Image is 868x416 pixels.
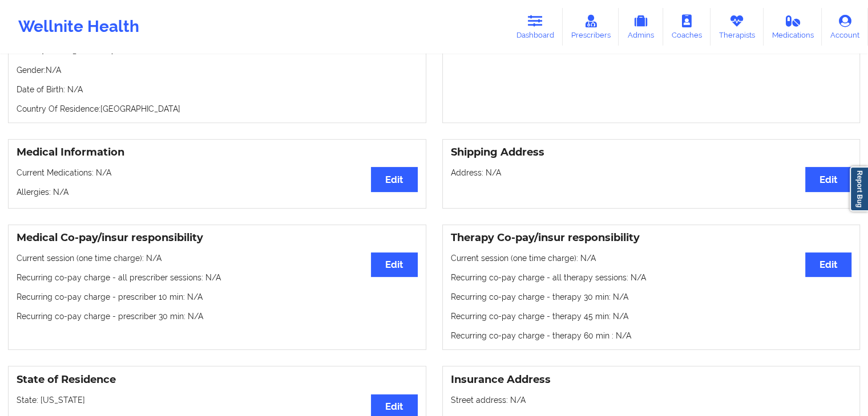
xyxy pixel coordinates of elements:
h3: Medical Co-pay/insur responsibility [17,231,418,244]
p: Current session (one time charge): N/A [451,252,852,264]
h3: Medical Information [17,146,418,159]
button: Edit [371,167,417,191]
p: Recurring co-pay charge - prescriber 30 min : N/A [17,311,418,322]
a: Admins [619,8,663,46]
a: Account [822,8,868,46]
a: Prescribers [563,8,619,46]
p: Recurring co-pay charge - therapy 60 min : N/A [451,330,852,341]
a: Therapists [710,8,764,46]
p: Street address: N/A [451,394,852,406]
h3: Therapy Co-pay/insur responsibility [451,231,852,244]
button: Edit [805,167,851,191]
button: Edit [371,252,417,277]
p: Date of Birth: N/A [17,84,418,95]
p: Recurring co-pay charge - therapy 45 min : N/A [451,311,852,322]
p: State: [US_STATE] [17,394,418,406]
a: Dashboard [508,8,563,46]
p: Address: N/A [451,167,852,178]
p: Recurring co-pay charge - therapy 30 min : N/A [451,291,852,303]
button: Edit [805,252,851,277]
h3: State of Residence [17,373,418,386]
p: Current session (one time charge): N/A [17,252,418,264]
p: Current Medications: N/A [17,167,418,178]
p: Recurring co-pay charge - all therapy sessions : N/A [451,272,852,283]
a: Coaches [663,8,710,46]
h3: Insurance Address [451,373,852,386]
a: Report Bug [850,166,868,211]
p: Allergies: N/A [17,186,418,198]
a: Medications [764,8,822,46]
p: Country Of Residence: [GEOGRAPHIC_DATA] [17,103,418,115]
p: Recurring co-pay charge - prescriber 10 min : N/A [17,291,418,303]
p: Gender: N/A [17,64,418,76]
p: Recurring co-pay charge - all prescriber sessions : N/A [17,272,418,283]
h3: Shipping Address [451,146,852,159]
